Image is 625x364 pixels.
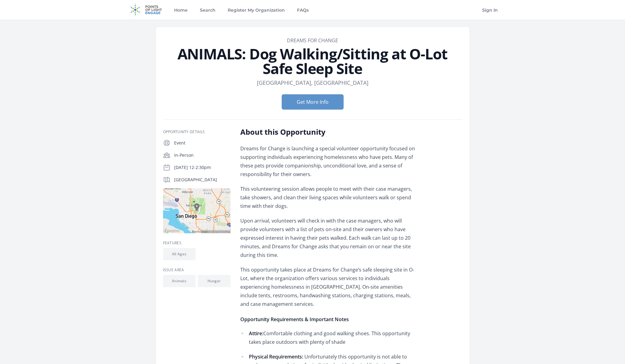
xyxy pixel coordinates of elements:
p: Dreams for Change is launching a special volunteer opportunity focused on supporting individuals ... [240,144,420,178]
li: Animals [163,275,196,287]
h4: Opportunity Requirements & Important Notes [240,316,420,323]
h2: About this Opportunity [240,127,420,137]
li: Hunger [198,275,231,287]
strong: Physical Requirements: [249,353,303,360]
img: Map [163,188,231,233]
h3: Issue area [163,268,231,272]
p: [DATE] 12-2:30pm [174,164,231,171]
p: Upon arrival, volunteers will check in with the case managers, who will provide volunteers with a... [240,216,420,259]
p: This opportunity takes place at Dreams for Change’s safe sleeping site in O-Lot, where the organi... [240,265,420,308]
p: Event [174,140,231,146]
p: Comfortable clothing and good walking shoes. This opportunity takes place outdoors with plenty of... [249,329,420,346]
h3: Opportunity Details [163,129,231,134]
li: All Ages [163,248,196,260]
h3: Features [163,241,231,246]
strong: Attire: [249,330,263,337]
button: Get More Info [282,94,344,110]
p: In-Person [174,152,231,158]
p: [GEOGRAPHIC_DATA] [174,177,231,183]
h1: ANIMALS: Dog Walking/Sitting at O-Lot Safe Sleep Site [163,47,462,76]
a: Dreams for Change [287,37,338,44]
p: This volunteering session allows people to meet with their case managers, take showers, and clean... [240,185,420,210]
dd: [GEOGRAPHIC_DATA], [GEOGRAPHIC_DATA] [257,78,368,87]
